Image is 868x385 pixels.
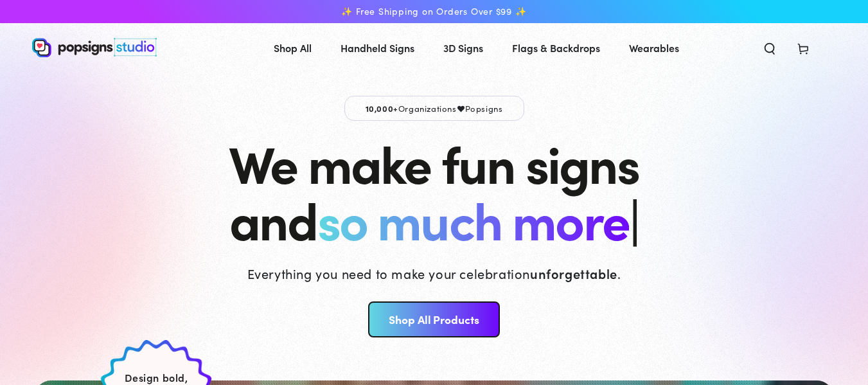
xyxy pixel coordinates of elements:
span: Shop All [274,39,312,57]
a: 3D Signs [434,31,493,65]
summary: Search our site [753,33,786,62]
span: Wearables [629,39,679,57]
strong: unforgettable [530,264,617,282]
a: Flags & Backdrops [502,31,610,65]
span: Flags & Backdrops [512,39,600,57]
span: ✨ Free Shipping on Orders Over $99 ✨ [341,6,526,17]
span: so much more [317,183,629,254]
a: Shop All [264,31,321,65]
a: Wearables [619,31,689,65]
span: 10,000+ [366,102,398,114]
p: Everything you need to make your celebration . [247,264,621,282]
p: Organizations Popsigns [344,96,524,121]
span: | [629,182,639,255]
img: Popsigns Studio [32,38,157,57]
a: Shop All Products [368,301,500,337]
span: 3D Signs [443,39,483,57]
a: Handheld Signs [331,31,424,65]
span: Handheld Signs [341,39,414,57]
h1: We make fun signs and [229,134,639,247]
